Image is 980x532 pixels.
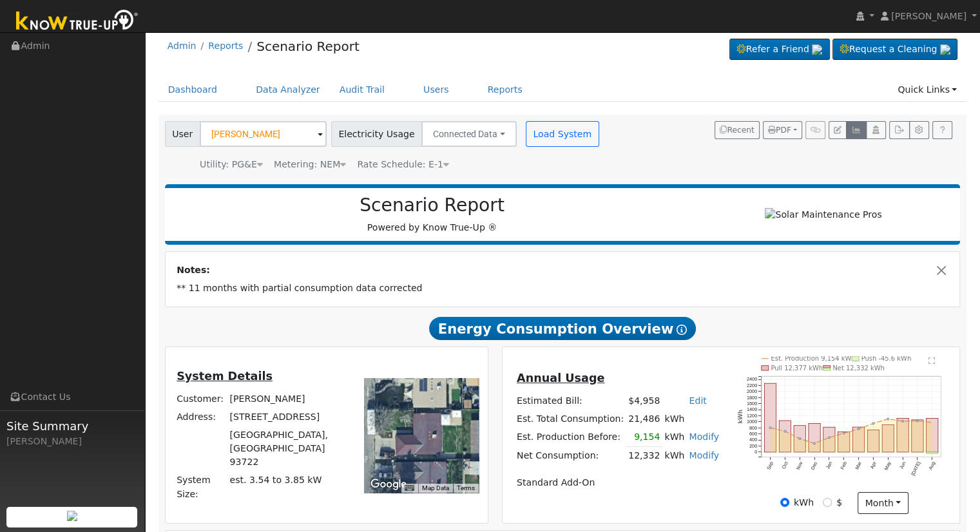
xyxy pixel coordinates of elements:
td: [STREET_ADDRESS] [227,408,346,426]
a: Admin [168,41,197,51]
circle: onclick="" [843,433,845,435]
td: Est. Total Consumption: [514,410,626,428]
button: Recent [715,121,760,139]
circle: onclick="" [814,442,816,444]
rect: onclick="" [912,420,923,452]
td: $4,958 [626,392,662,410]
td: kWh [662,446,687,465]
a: Modify [689,432,719,442]
button: Login As [866,121,886,139]
circle: onclick="" [887,418,889,420]
td: System Size [227,471,346,503]
a: Quick Links [888,78,966,102]
text: Pull 12,377 kWh [771,365,823,372]
text: Apr [869,461,878,470]
text: Est. Production 9,154 kWh [771,356,856,363]
td: Address: [175,408,227,426]
input: kWh [780,498,789,507]
span: Site Summary [6,417,138,435]
div: Utility: PG&E [200,158,263,171]
circle: onclick="" [917,420,919,422]
text:  [928,357,936,365]
text: 1200 [747,413,757,419]
text: Sep [765,461,774,471]
circle: onclick="" [829,437,831,439]
rect: onclick="" [838,432,850,452]
rect: onclick="" [779,421,791,452]
rect: onclick="" [764,384,776,453]
button: Map Data [422,484,449,493]
td: 9,154 [626,428,662,447]
button: Edit User [829,121,847,139]
text: May [883,461,892,471]
text: Aug [928,461,937,471]
text: 2400 [747,377,757,383]
text: Dec [810,461,819,471]
span: [PERSON_NAME] [891,11,966,21]
text: Jan [825,461,833,471]
rect: onclick="" [794,426,805,452]
td: kWh [662,428,687,447]
text: 2000 [747,389,757,395]
span: est. 3.54 to 3.85 kW [230,475,322,485]
a: Help Link [932,121,952,139]
h2: Scenario Report [178,195,686,216]
text: 400 [749,437,757,443]
text: kWh [738,410,744,424]
input: Select a User [200,121,327,147]
td: kWh [662,410,722,428]
td: [GEOGRAPHIC_DATA], [GEOGRAPHIC_DATA] 93722 [227,426,346,471]
a: Open this area in Google Maps (opens a new window) [367,476,410,493]
img: Know True-Up [10,7,145,36]
circle: onclick="" [799,438,801,440]
img: Google [367,476,410,493]
a: Terms (opens in new tab) [457,484,475,491]
button: Settings [909,121,929,139]
button: Keyboard shortcuts [405,484,414,493]
div: Powered by Know True-Up ® [171,195,693,234]
a: Users [414,78,459,102]
circle: onclick="" [902,421,904,423]
rect: onclick="" [897,419,908,452]
a: Reports [208,41,243,51]
label: kWh [794,496,814,509]
button: Load System [526,121,599,147]
text: 1400 [747,407,757,413]
td: [PERSON_NAME] [227,390,346,408]
text: Nov [795,461,804,471]
div: Metering: NEM [274,158,346,171]
td: Net Consumption: [514,446,626,465]
rect: onclick="" [853,427,865,452]
text: Net 12,332 kWh [833,365,885,372]
button: Close [935,263,948,277]
a: Audit Trail [330,78,394,102]
td: Customer: [175,390,227,408]
input: $ [823,498,832,507]
text: 1600 [747,401,757,406]
button: month [858,492,908,514]
a: Edit [689,395,706,406]
td: Est. Production Before: [514,428,626,447]
rect: onclick="" [809,424,820,452]
u: System Details [177,370,273,383]
a: Dashboard [159,78,227,102]
circle: onclick="" [858,428,860,430]
u: Annual Usage [517,372,604,385]
text: 600 [749,431,757,437]
td: Estimated Bill: [514,392,626,410]
td: 21,486 [626,410,662,428]
span: User [165,121,200,147]
text: 2200 [747,383,757,388]
circle: onclick="" [872,423,874,424]
text: 200 [749,443,757,449]
div: [PERSON_NAME] [6,435,138,448]
text: Mar [854,461,863,471]
strong: Notes: [177,265,210,275]
text: Feb [840,461,848,471]
rect: onclick="" [927,419,938,452]
img: retrieve [940,44,950,55]
td: 12,332 [626,446,662,465]
i: Show Help [677,325,687,335]
button: Connected Data [421,121,517,147]
text: 800 [749,425,757,431]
